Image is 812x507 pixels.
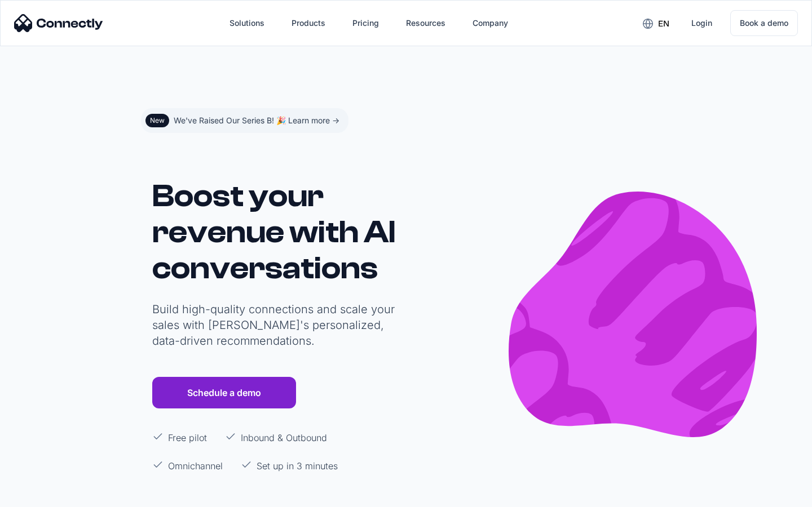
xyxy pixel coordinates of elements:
[343,10,388,37] a: Pricing
[11,486,68,503] aside: Language selected: English
[152,301,400,349] p: Build high-quality connections and scale your sales with [PERSON_NAME]'s personalized, data-drive...
[174,113,339,128] div: We've Raised Our Series B! 🎉 Learn more ->
[168,431,207,444] p: Free pilot
[473,15,508,31] div: Company
[730,10,798,36] a: Book a demo
[682,10,721,37] a: Login
[168,459,223,473] p: Omnichannel
[152,377,296,408] a: Schedule a demo
[352,15,379,31] div: Pricing
[230,15,264,31] div: Solutions
[23,487,68,503] ul: Language list
[14,14,103,32] img: Connectly Logo
[152,178,400,286] h1: Boost your revenue with AI conversations
[241,431,327,444] p: Inbound & Outbound
[658,16,669,32] div: en
[257,459,338,473] p: Set up in 3 minutes
[691,15,712,31] div: Login
[141,108,348,133] a: NewWe've Raised Our Series B! 🎉 Learn more ->
[150,116,165,125] div: New
[292,15,325,31] div: Products
[406,15,445,31] div: Resources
